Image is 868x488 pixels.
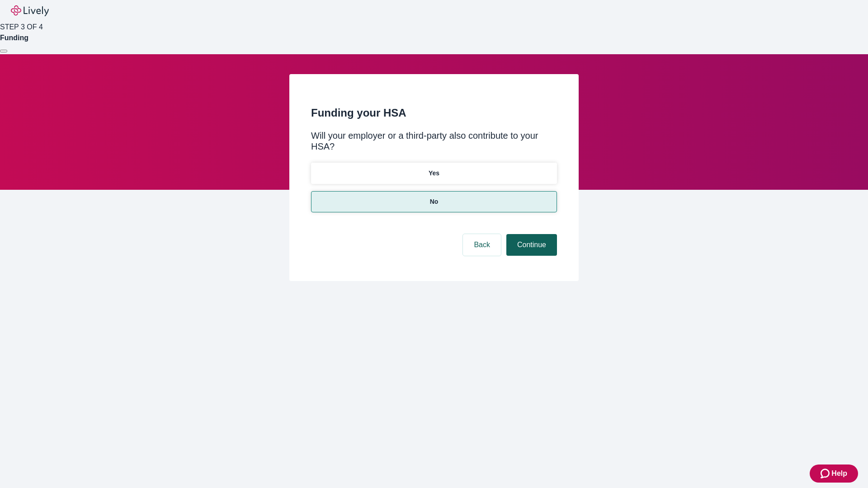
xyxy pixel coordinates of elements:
[311,130,557,152] div: Will your employer or a third-party also contribute to your HSA?
[506,234,557,256] button: Continue
[311,163,557,184] button: Yes
[821,468,831,479] svg: Zendesk support icon
[430,197,439,206] p: No
[810,465,858,483] button: Zendesk support iconHelp
[311,191,557,212] button: No
[831,468,847,479] span: Help
[11,5,49,16] img: Lively
[463,234,501,256] button: Back
[429,169,439,178] p: Yes
[311,105,557,121] h2: Funding your HSA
